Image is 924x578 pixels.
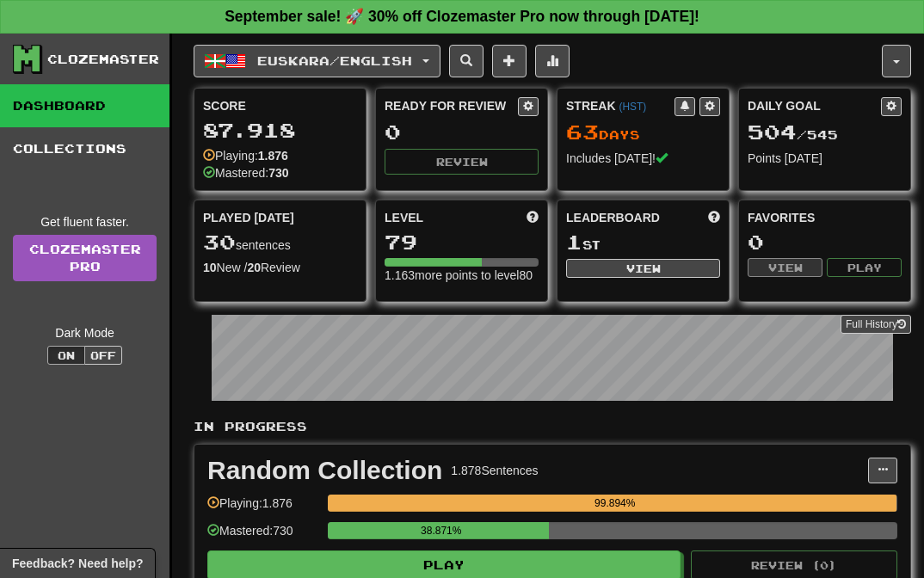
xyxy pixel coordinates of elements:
div: 0 [748,231,902,253]
button: Play [827,258,902,277]
span: 504 [748,120,797,144]
div: sentences [203,231,357,254]
span: 30 [203,230,236,254]
span: Euskara / English [257,53,412,68]
button: On [47,346,85,365]
div: 99.894% [333,495,896,512]
div: Playing: [203,147,288,164]
div: Score [203,97,357,114]
span: Open feedback widget [12,555,143,572]
div: 1.163 more points to level 80 [385,267,539,284]
button: More stats [535,45,570,77]
span: Level [385,209,423,226]
strong: September sale! 🚀 30% off Clozemaster Pro now through [DATE]! [225,8,699,25]
a: (HST) [619,101,646,113]
div: Mastered: 730 [207,522,319,550]
div: 38.871% [333,522,549,539]
div: Playing: 1.876 [207,495,319,523]
strong: 1.876 [258,149,288,163]
button: View [748,258,822,277]
a: ClozemasterPro [13,235,157,281]
button: Full History [841,315,911,334]
div: Points [DATE] [748,150,902,167]
div: 87.918 [203,120,357,141]
div: st [566,231,720,254]
span: Leaderboard [566,209,660,226]
span: 63 [566,120,599,144]
div: Daily Goal [748,97,881,116]
div: Mastered: [203,164,289,181]
strong: 20 [247,261,261,274]
span: Score more points to level up [527,209,539,226]
div: Get fluent faster. [13,213,157,231]
div: Ready for Review [385,97,518,114]
div: Streak [566,97,675,114]
div: Random Collection [207,458,442,483]
button: Euskara/English [194,45,440,77]
div: 0 [385,121,539,143]
button: View [566,259,720,278]
span: 1 [566,230,582,254]
div: 1.878 Sentences [451,462,538,479]
div: Includes [DATE]! [566,150,720,167]
button: Off [84,346,122,365]
div: Favorites [748,209,902,226]
button: Add sentence to collection [492,45,527,77]
strong: 730 [268,166,288,180]
strong: 10 [203,261,217,274]
div: Day s [566,121,720,144]
div: 79 [385,231,539,253]
span: Played [DATE] [203,209,294,226]
span: / 545 [748,127,838,142]
p: In Progress [194,418,911,435]
div: Dark Mode [13,324,157,341]
div: Clozemaster [47,51,159,68]
div: New / Review [203,259,357,276]
button: Review [385,149,539,175]
button: Search sentences [449,45,484,77]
